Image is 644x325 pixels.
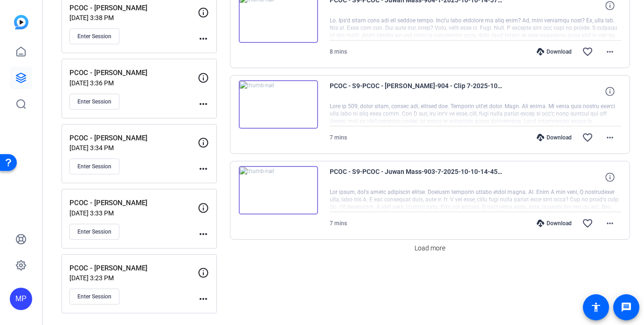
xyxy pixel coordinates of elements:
[198,228,209,240] mat-icon: more_horiz
[69,14,198,21] p: [DATE] 3:38 PM
[69,144,198,152] p: [DATE] 3:34 PM
[198,163,209,174] mat-icon: more_horiz
[621,302,632,313] mat-icon: message
[69,274,198,282] p: [DATE] 3:23 PM
[198,33,209,44] mat-icon: more_horiz
[604,132,616,143] mat-icon: more_horiz
[582,218,593,229] mat-icon: favorite_border
[239,166,318,214] img: thumb-nail
[532,134,576,141] div: Download
[198,293,209,304] mat-icon: more_horiz
[69,198,198,208] p: PCOC - [PERSON_NAME]
[330,134,347,141] span: 7 mins
[69,79,198,87] p: [DATE] 3:36 PM
[198,98,209,110] mat-icon: more_horiz
[69,289,119,304] button: Enter Session
[10,288,32,310] div: MP
[582,46,593,57] mat-icon: favorite_border
[532,48,576,55] div: Download
[77,98,111,105] span: Enter Session
[69,68,198,78] p: PCOC - [PERSON_NAME]
[69,133,198,144] p: PCOC - [PERSON_NAME]
[532,220,576,227] div: Download
[77,33,111,40] span: Enter Session
[590,302,602,313] mat-icon: accessibility
[69,159,119,174] button: Enter Session
[330,166,502,188] span: PCOC - S9-PCOC - Juwan Mass-903-7-2025-10-10-14-45-08-972-0
[411,240,449,256] button: Load more
[14,15,28,29] img: blue-gradient.svg
[69,3,198,14] p: PCOC - [PERSON_NAME]
[330,220,347,227] span: 7 mins
[415,243,445,253] span: Load more
[604,218,616,229] mat-icon: more_horiz
[330,80,502,103] span: PCOC - S9-PCOC - [PERSON_NAME]-904 - Clip 7-2025-10-10-14-52-24-444-0
[239,80,318,129] img: thumb-nail
[69,263,198,274] p: PCOC - [PERSON_NAME]
[69,94,119,110] button: Enter Session
[77,293,111,300] span: Enter Session
[582,132,593,143] mat-icon: favorite_border
[330,48,347,55] span: 8 mins
[69,28,119,44] button: Enter Session
[69,224,119,240] button: Enter Session
[69,209,198,217] p: [DATE] 3:33 PM
[604,46,616,57] mat-icon: more_horiz
[77,163,111,170] span: Enter Session
[77,228,111,235] span: Enter Session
